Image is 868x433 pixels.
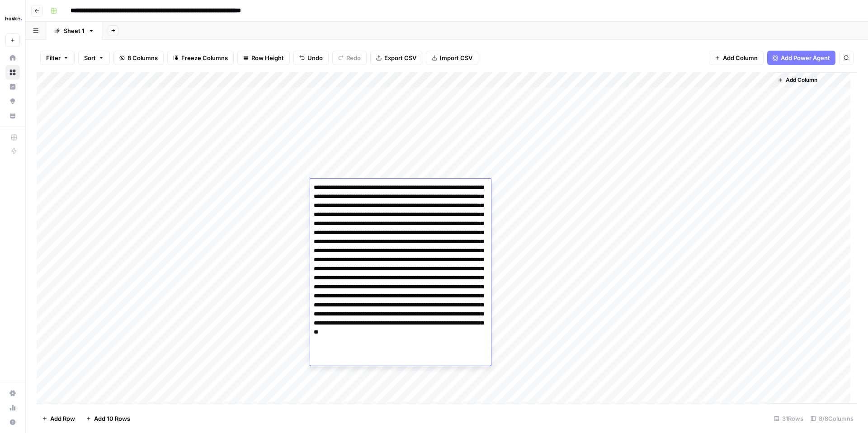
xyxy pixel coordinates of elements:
[307,53,323,62] span: Undo
[237,51,290,65] button: Row Height
[332,51,367,65] button: Redo
[127,53,158,62] span: 8 Columns
[5,400,20,415] a: Usage
[293,51,329,65] button: Undo
[781,53,830,62] span: Add Power Agent
[370,51,422,65] button: Export CSV
[64,26,85,35] div: Sheet 1
[5,415,20,429] button: Help + Support
[78,51,110,65] button: Sort
[346,53,361,62] span: Redo
[113,51,164,65] button: 8 Columns
[5,65,20,80] a: Browse
[181,53,228,62] span: Freeze Columns
[5,108,20,123] a: Your Data
[5,7,20,30] button: Workspace: Haskn
[786,76,817,84] span: Add Column
[709,51,764,65] button: Add Column
[5,386,20,400] a: Settings
[94,414,130,423] span: Add 10 Rows
[5,80,20,94] a: Insights
[46,53,61,62] span: Filter
[251,53,284,62] span: Row Height
[50,414,75,423] span: Add Row
[767,51,835,65] button: Add Power Agent
[807,411,857,426] div: 8/8 Columns
[723,53,758,62] span: Add Column
[37,411,80,426] button: Add Row
[426,51,478,65] button: Import CSV
[167,51,234,65] button: Freeze Columns
[80,411,136,426] button: Add 10 Rows
[46,22,102,40] a: Sheet 1
[384,53,416,62] span: Export CSV
[770,411,807,426] div: 31 Rows
[440,53,472,62] span: Import CSV
[5,10,22,27] img: Haskn Logo
[40,51,75,65] button: Filter
[5,51,20,65] a: Home
[5,94,20,108] a: Opportunities
[84,53,96,62] span: Sort
[774,74,821,86] button: Add Column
